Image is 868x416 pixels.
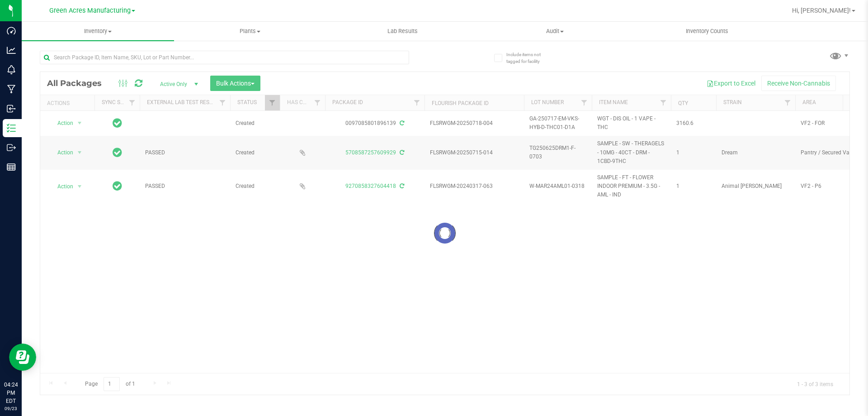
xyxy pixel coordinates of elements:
[375,27,430,35] span: Lab Results
[479,27,631,35] span: Audit
[40,51,409,64] input: Search Package ID, Item Name, SKU, Lot or Part Number...
[22,22,174,41] a: Inventory
[479,22,631,41] a: Audit
[4,405,18,412] p: 09/23
[7,143,16,152] inline-svg: Outbound
[326,22,479,41] a: Lab Results
[792,7,851,14] span: Hi, [PERSON_NAME]!
[7,85,16,94] inline-svg: Manufacturing
[506,51,552,65] span: Include items not tagged for facility
[7,46,16,55] inline-svg: Analytics
[22,27,174,35] span: Inventory
[9,344,36,371] iframe: Resource center
[4,381,18,405] p: 04:24 PM EDT
[7,26,16,35] inline-svg: Dashboard
[631,22,783,41] a: Inventory Counts
[7,124,16,133] inline-svg: Inventory
[7,104,16,113] inline-svg: Inbound
[175,27,326,35] span: Plants
[7,65,16,74] inline-svg: Monitoring
[674,27,741,35] span: Inventory Counts
[49,7,131,14] span: Green Acres Manufacturing
[174,22,326,41] a: Plants
[7,163,16,172] inline-svg: Reports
